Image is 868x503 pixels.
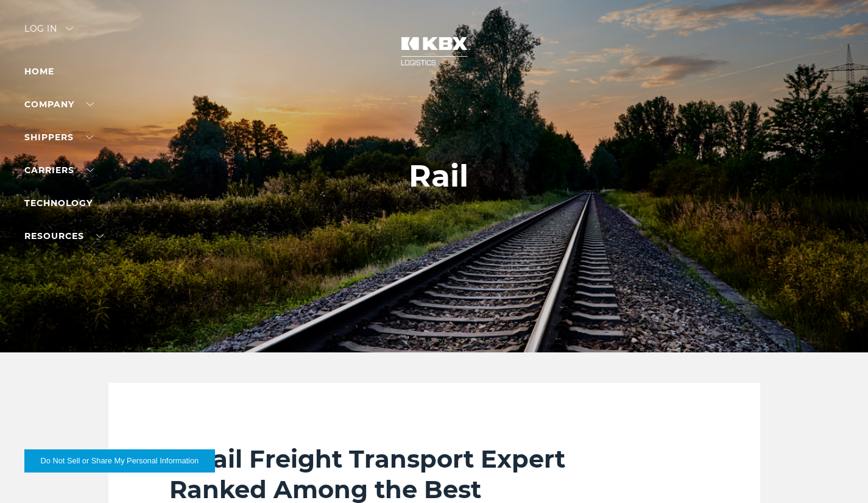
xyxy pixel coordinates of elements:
[24,99,94,110] a: Company
[24,230,104,241] a: RESOURCES
[24,449,215,473] button: Do Not Sell or Share My Personal Information
[24,66,54,77] a: Home
[66,27,73,30] img: arrow
[24,198,93,209] a: Technology
[409,159,468,194] h1: Rail
[24,24,73,42] div: Log in
[389,24,480,78] img: kbx logo
[24,132,93,143] a: SHIPPERS
[24,165,94,176] a: Carriers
